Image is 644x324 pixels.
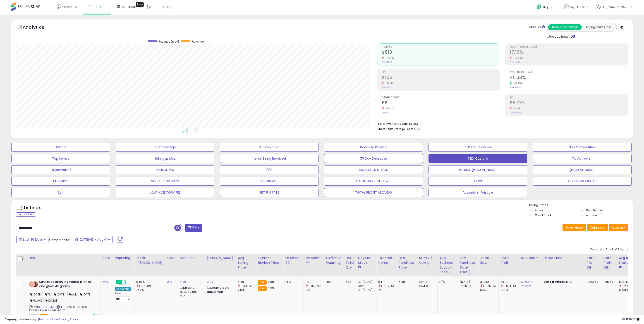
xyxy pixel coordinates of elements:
[419,256,436,265] div: Num of Comp.
[460,280,475,288] div: [DATE] 06:15:04
[510,75,628,81] h2: 45.38%
[16,212,36,217] div: Clear All Filters
[207,280,213,284] a: 9.98
[79,237,107,242] span: [DATE]-13 - Aug-11
[115,287,131,291] div: Win BuyBox
[480,288,498,292] div: 595.2
[238,256,254,270] div: Avg Selling Price
[136,280,165,284] div: 9.88%
[510,86,521,89] small: Prev: 18.64%
[207,285,232,294] div: Disable auto adjust max
[29,292,43,297] span: [DATE]
[510,50,628,56] h2: 17.13%
[53,292,67,297] span: [DATE]
[602,5,629,9] span: Hi [PERSON_NAME]
[527,25,545,29] div: Totals For
[533,143,632,152] button: Non Competitive
[136,2,144,7] div: Tooltip anchor
[619,288,637,292] div: 12.53%
[180,285,201,298] div: Disable auto adjust min
[62,5,77,9] span: Overview
[346,280,353,284] div: 502
[512,107,522,110] small: -5.99%
[167,280,172,284] a: 2.18
[180,280,186,284] a: 6.88
[38,305,55,309] a: B08BDL9M4C
[429,177,527,186] button: OWN
[439,280,454,284] div: N/A
[326,256,342,265] div: Fulfillable Quantity
[220,154,319,163] button: Items Being Repriced
[95,5,106,9] span: Listings
[533,165,632,174] button: [PERSON_NAME]
[521,280,533,288] a: QOGITA import
[192,40,204,43] span: Revenue
[39,317,58,322] a: Terms of Use
[258,256,281,265] div: Current Buybox Price
[384,82,394,85] small: -14.71%
[587,256,600,270] div: Total Rev. Diff.
[503,284,516,288] small: (-64.15%)
[116,177,214,186] button: NO SALES 30 DAYS
[382,86,391,89] small: Prev: $123
[158,40,179,43] span: Revenue (prev)
[429,154,527,163] button: TEDI Custom
[324,188,423,197] button: TOTAL PROFIT ABOVE50
[382,111,389,114] small: Prev: 80
[429,143,527,152] button: BB Price Below Min
[167,256,176,260] div: Cost
[358,280,376,284] div: 30 (100%)
[79,292,93,297] span: [DATE]
[543,34,581,39] div: Include Returns
[535,213,551,217] label: Out of Stock
[619,280,637,284] div: 12.27%
[381,284,394,288] small: (-30.77%)
[116,143,214,152] button: Inventory Age
[510,46,628,48] span: Profit [PERSON_NAME]
[378,256,395,265] div: Ordered Items
[29,298,44,303] span: PROMO
[399,280,414,284] div: 6.88
[326,280,340,284] div: 497
[510,61,520,63] small: Prev: 19.11%
[324,154,423,163] button: 30 Day Decrease
[429,165,527,174] button: REPRICE [PERSON_NAME]
[125,280,133,284] span: OFF
[609,224,628,231] button: Actions
[358,256,374,265] div: Days In Stock
[382,100,500,106] h2: 68
[382,71,500,74] span: Profit
[44,292,52,297] span: TA
[414,127,421,131] span: $2.28
[570,5,586,9] span: My Stores
[604,280,613,284] div: -65.68
[419,280,434,284] div: FBA: 8
[510,111,522,114] small: Prev: 69.96%
[543,5,549,9] span: Help
[102,280,108,284] a: N/A
[220,143,319,152] button: BB Drop in 7d
[378,122,408,126] b: Total Inventory Value:
[116,165,214,174] button: REPRICE MIN
[500,256,517,265] div: Total Profit
[378,288,397,292] div: 78
[544,280,564,284] b: Listed Price:
[500,280,519,284] div: 36.7
[590,225,604,230] span: Columns
[115,256,133,260] div: Repricing
[23,24,53,31] h5: Analytics
[136,288,165,292] div: 17.2%
[512,56,523,60] small: -10.36%
[378,121,625,126] li: $1,283
[533,177,632,186] button: CHECK PRODUCTS
[586,208,603,212] label: Deactivated
[382,96,500,99] span: Ordered Items
[11,143,110,152] button: Default
[238,280,256,284] div: 6.88
[72,236,113,243] button: [DATE]-13 - Aug-11
[521,256,540,260] div: SS supplier
[590,247,628,252] div: Displaying 1 to 2 of 2 items
[510,71,628,74] span: Avg. Buybox Share
[619,256,635,265] div: Avg BB Share
[268,280,274,284] span: 6.88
